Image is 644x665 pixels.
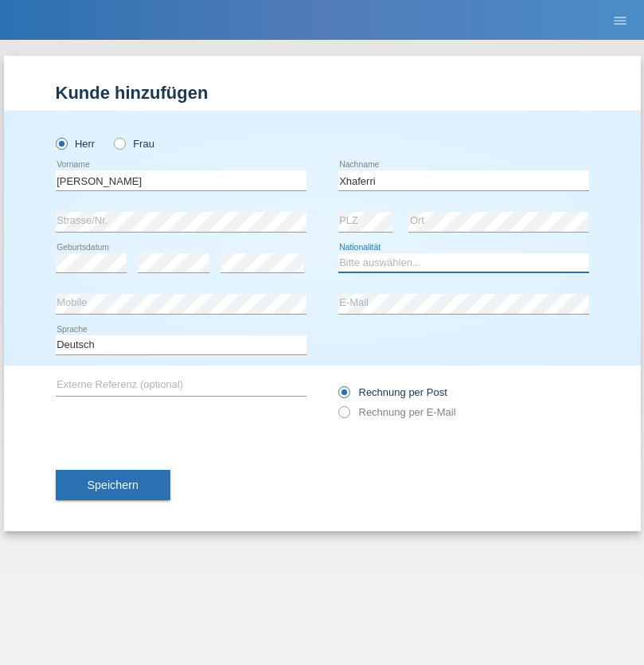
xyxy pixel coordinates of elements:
label: Herr [56,138,96,150]
input: Rechnung per Post [338,386,349,406]
label: Frau [114,138,154,150]
button: Speichern [56,470,170,500]
input: Herr [56,138,66,148]
input: Rechnung per E-Mail [338,406,349,426]
i: menu [612,13,628,29]
span: Speichern [88,479,139,491]
a: menu [604,15,636,25]
label: Rechnung per Post [338,386,447,398]
h1: Kunde hinzufügen [56,83,589,103]
input: Frau [114,138,124,148]
label: Rechnung per E-Mail [338,406,456,418]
